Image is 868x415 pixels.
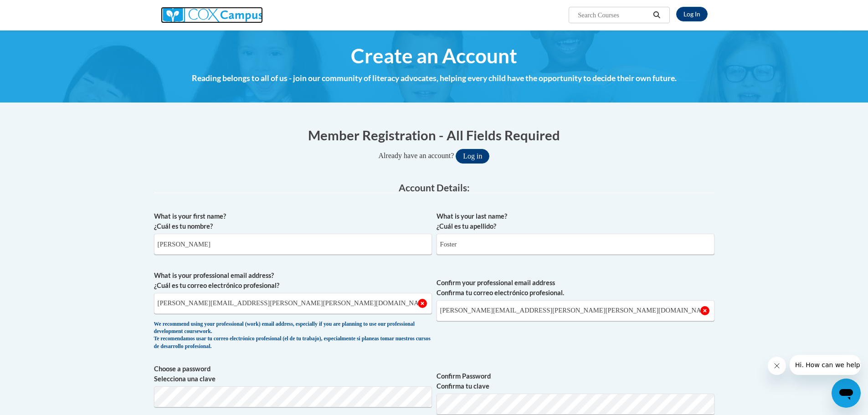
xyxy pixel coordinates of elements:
[154,364,432,384] label: Choose a password Selecciona una clave
[768,357,786,375] iframe: Close message
[5,6,74,14] span: Hi. How can we help?
[154,321,432,351] div: We recommend using your professional (work) email address, especially if you are planning to use ...
[161,7,263,23] img: Cox Campus
[154,126,714,144] h1: Member Registration - All Fields Required
[154,211,432,231] label: What is your first name? ¿Cuál es tu nombre?
[650,10,663,20] button: Search
[154,293,432,314] input: Metadata input
[790,355,861,375] iframe: Message from company
[577,10,650,20] input: Search Courses
[676,7,708,21] a: Log In
[437,234,714,255] input: Metadata input
[154,234,432,255] input: Metadata input
[154,271,432,291] label: What is your professional email address? ¿Cuál es tu correo electrónico profesional?
[456,149,489,164] button: Log in
[437,278,714,298] label: Confirm your professional email address Confirma tu correo electrónico profesional.
[437,300,714,321] input: Required
[437,211,714,231] label: What is your last name? ¿Cuál es tu apellido?
[351,44,517,68] span: Create an Account
[379,152,454,159] span: Already have an account?
[154,72,714,84] h4: Reading belongs to all of us - join our community of literacy advocates, helping every child have...
[832,379,861,408] iframe: Button to launch messaging window
[399,182,470,193] span: Account Details:
[437,371,714,391] label: Confirm Password Confirma tu clave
